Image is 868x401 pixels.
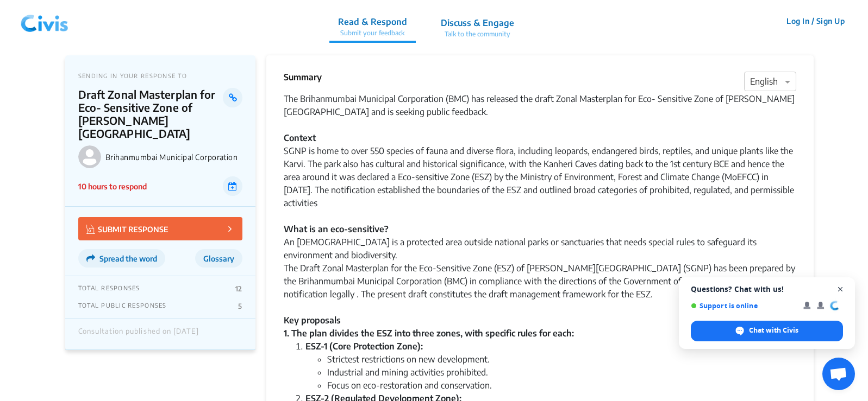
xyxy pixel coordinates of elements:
[235,284,242,293] p: 12
[78,145,101,168] img: Brihanmumbai Municipal Corporation logo
[338,28,407,38] p: Submit your feedback
[284,315,574,339] strong: Key proposals 1. The plan divides the ESZ into three zones, with specific rules for each:
[284,224,389,234] strong: What is an eco-sensitive?
[822,358,855,390] div: Open chat
[78,217,242,240] button: SUBMIT RESPONSE
[749,326,798,335] span: Chat with Civis
[78,72,242,79] p: SENDING IN YOUR RESPONSE TO
[195,249,242,268] button: Glossary
[78,88,223,140] p: Draft Zonal Masterplan for Eco- Sensitive Zone of [PERSON_NAME][GEOGRAPHIC_DATA]
[238,302,242,310] p: 5
[78,327,199,341] div: Consultation published on [DATE]
[78,302,167,310] p: TOTAL PUBLIC RESPONSES
[691,321,843,341] div: Chat with Civis
[284,132,316,143] strong: Context
[327,353,796,366] li: Strictest restrictions on new development.
[284,92,796,144] div: The Brihanmumbai Municipal Corporation (BMC) has released the draft Zonal Masterplan for Eco- Sen...
[284,71,322,84] p: Summary
[105,152,242,162] p: Brihanmumbai Municipal Corporation
[86,225,95,234] img: Vector.jpg
[338,15,407,28] p: Read & Respond
[99,254,157,263] span: Spread the word
[327,366,796,379] li: Industrial and mining activities prohibited.
[327,379,796,392] li: Focus on eco-restoration and conservation.
[78,181,147,192] p: 10 hours to respond
[203,254,234,263] span: Glossary
[284,144,796,340] div: SGNP is home to over 550 species of fauna and diverse flora, including leopards, endangered birds...
[441,29,514,39] p: Talk to the community
[691,285,843,294] span: Questions? Chat with us!
[691,302,796,310] span: Support is online
[78,284,140,293] p: TOTAL RESPONSES
[834,283,847,296] span: Close chat
[779,12,852,29] button: Log In / Sign Up
[16,5,73,37] img: navlogo.png
[441,16,514,29] p: Discuss & Engage
[305,341,423,352] strong: ESZ-1 (Core Protection Zone):
[86,222,168,235] p: SUBMIT RESPONSE
[78,249,165,268] button: Spread the word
